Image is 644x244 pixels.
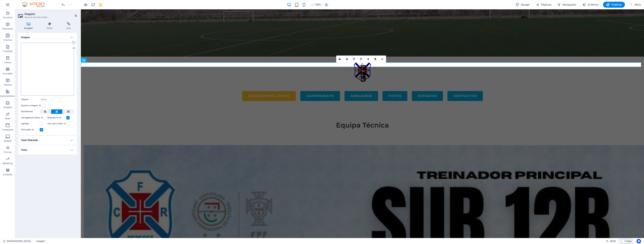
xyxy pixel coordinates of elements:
[3,39,12,42] p: Colunas
[358,56,365,63] a: Girar 90° para a direita
[557,3,576,7] span: Navegador
[98,2,103,7] button: save
[83,2,88,7] button: Clique aqui para sair do modo de visualização e continuar editando
[48,78,66,82] label: Responsivo
[3,106,12,109] p: Imagens
[3,16,13,19] p: Favoritos
[36,239,45,243] nav: breadcrumb
[21,84,40,88] label: Lightbox
[610,239,616,243] span: 00 00
[581,2,600,8] button: AI Writer
[4,139,12,142] p: Rodapé
[309,2,323,7] button: 100%
[25,16,69,19] h3: Elemento #ed-956106868
[3,173,12,176] p: Coleções
[60,22,77,30] h4: Link
[637,239,641,243] button: Usercentrics
[350,56,358,63] a: Girar 90° para a esquerda
[40,22,60,30] h4: Estilo
[325,3,328,6] i: Ao redimensionar, ajusta automaticamente o nível de zoom para caber no dispositivo escolhido.
[4,83,12,86] p: Tabelas
[36,239,45,243] span: Clique para selecionar. Clique duas vezes para editar
[61,2,65,7] button: undo
[628,2,642,8] button: Mais
[5,117,11,120] p: Slider
[21,60,40,62] label: Largura
[379,56,386,63] a: Confirme ( Ctrl ⏎ )
[18,98,77,107] h4: Texto Flutuante
[4,61,11,64] p: Caixas
[48,84,66,88] label: Use como título
[372,56,379,63] a: Escala de cinza
[61,3,65,7] i: Desfazer: Alterar imagem (Ctrl+Z)
[516,3,530,7] span: Design
[21,43,74,58] div: IMG_20251004_1323171-rGao_x2_lsY5rrBbUPllpw.jpg
[98,3,103,7] i: Salvar (Ctrl+S)
[21,71,40,76] label: Alinhamento
[4,151,12,154] p: Formas
[619,239,634,243] button: Código
[21,65,42,70] label: Ajustar a imagem
[620,239,632,243] span: Código
[18,108,77,116] h4: Texto
[343,56,350,63] a: Modo de recorte
[25,12,77,16] h2: Imagem
[606,3,622,7] span: Publicar
[2,128,13,131] p: Cabeçalho
[22,2,50,7] img: Editor Logo
[3,72,13,75] p: Acordeão
[91,3,95,7] i: Recarregar página
[18,33,77,40] h4: Imagem
[514,2,531,8] button: Design
[21,78,44,82] label: Carregamento lento
[336,56,343,63] a: Selecione arquivos do gerenciador de arquivos, galeria de fotos ou faça upload de arquivo(s)
[3,50,13,53] p: Conteúdo
[629,3,641,7] span: Mais
[91,2,95,7] button: reload
[556,2,578,8] button: Navegador
[534,2,553,8] button: Páginas
[613,240,613,243] span: :
[315,2,321,7] h6: 100%
[3,162,13,165] p: Marketing
[18,22,40,30] h4: Imagem
[3,239,31,243] a: Clique para cancelar a seleção. Clique duas vezes para abrir as Páginas
[536,3,551,7] span: Páginas
[2,27,13,30] p: Elementos
[365,56,372,63] a: Borrão
[582,3,599,7] span: AI Writer
[606,239,616,243] h6: Tempo de sessão
[603,2,625,8] button: Publicar
[21,90,40,94] label: Otimizado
